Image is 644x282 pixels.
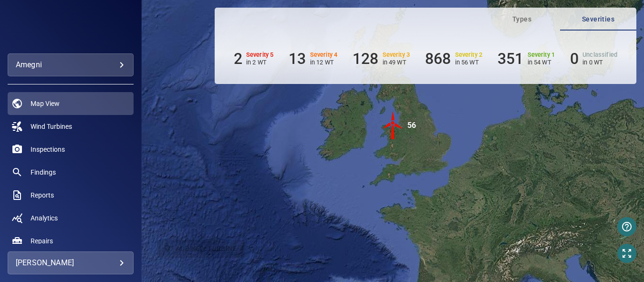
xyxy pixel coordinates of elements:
[407,111,416,140] div: 56
[49,24,93,33] img: amegni-logo
[310,52,338,58] h6: Severity 4
[498,50,555,68] li: Severity 1
[383,59,410,66] p: in 49 WT
[31,190,54,200] span: Reports
[8,184,134,207] a: reports noActive
[31,167,56,177] span: Findings
[31,99,60,108] span: Map View
[455,59,483,66] p: in 56 WT
[570,50,579,68] h6: 0
[8,115,134,138] a: windturbines noActive
[528,52,555,58] h6: Severity 1
[353,50,378,68] h6: 128
[31,145,65,154] span: Inspections
[8,92,134,115] a: map active
[16,57,125,73] div: amegni
[528,59,555,66] p: in 54 WT
[570,50,617,68] li: Severity Unclassified
[582,59,617,66] p: in 0 WT
[498,50,523,68] h6: 351
[8,230,134,252] a: repairs noActive
[489,13,554,25] span: Types
[31,122,72,131] span: Wind Turbines
[31,213,58,223] span: Analytics
[31,236,53,246] span: Repairs
[289,50,306,68] h6: 13
[425,50,482,68] li: Severity 2
[8,53,134,76] div: amegni
[566,13,631,25] span: Severities
[310,59,338,66] p: in 12 WT
[8,207,134,230] a: analytics noActive
[379,111,407,141] gmp-advanced-marker: 56
[234,50,242,68] h6: 2
[246,59,274,66] p: in 2 WT
[289,50,337,68] li: Severity 4
[8,138,134,161] a: inspections noActive
[16,255,125,271] div: [PERSON_NAME]
[353,50,410,68] li: Severity 3
[379,111,407,140] img: windFarmIconCat5.svg
[8,161,134,184] a: findings noActive
[383,52,410,58] h6: Severity 3
[582,52,617,58] h6: Unclassified
[246,52,274,58] h6: Severity 5
[425,50,451,68] h6: 868
[455,52,483,58] h6: Severity 2
[234,50,274,68] li: Severity 5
